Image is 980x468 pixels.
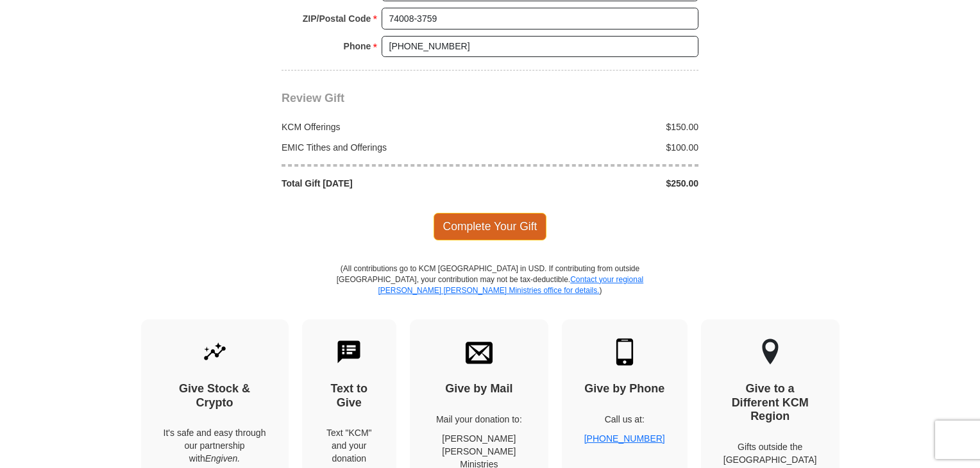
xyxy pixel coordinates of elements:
[164,426,266,465] p: It's safe and easy through our partnership with
[761,338,779,365] img: other-region
[611,338,638,365] img: mobile.svg
[490,141,705,154] div: $100.00
[282,92,344,104] span: Review Gift
[205,453,240,464] i: Engiven.
[303,10,371,28] strong: ZIP/Postal Code
[336,263,644,319] p: (All contributions go to KCM [GEOGRAPHIC_DATA] in USD. If contributing from outside [GEOGRAPHIC_D...
[490,121,705,133] div: $150.00
[466,338,493,365] img: envelope.svg
[378,275,643,295] a: Contact your regional [PERSON_NAME] [PERSON_NAME] Ministries office for details.
[275,177,491,190] div: Total Gift [DATE]
[275,141,491,154] div: EMIC Tithes and Offerings
[432,413,526,426] p: Mail your donation to:
[432,382,526,396] h4: Give by Mail
[335,338,362,365] img: text-to-give.svg
[275,121,491,133] div: KCM Offerings
[434,213,547,240] span: Complete Your Gift
[584,382,665,396] h4: Give by Phone
[584,433,665,444] a: [PHONE_NUMBER]
[584,413,665,426] p: Call us at:
[723,382,817,424] h4: Give to a Different KCM Region
[325,382,375,410] h4: Text to Give
[201,338,228,365] img: give-by-stock.svg
[490,177,705,190] div: $250.00
[344,37,371,55] strong: Phone
[164,382,266,410] h4: Give Stock & Crypto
